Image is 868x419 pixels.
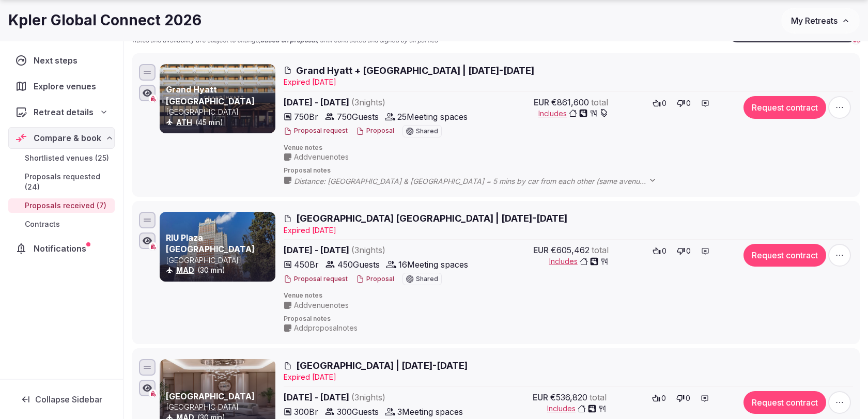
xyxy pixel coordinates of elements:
[166,107,273,117] p: [GEOGRAPHIC_DATA]
[674,96,694,111] button: 0
[284,291,853,300] span: Venue notes
[356,275,394,284] button: Proposal
[25,219,60,229] span: Contracts
[397,406,463,418] span: 3 Meeting spaces
[34,54,82,67] span: Next steps
[284,275,348,284] button: Proposal request
[284,127,348,135] button: Proposal request
[294,111,318,123] span: 750 Br
[8,198,115,213] a: Proposals received (7)
[8,217,115,231] a: Contracts
[25,200,106,211] span: Proposals received (7)
[551,96,589,108] span: €861,600
[296,212,567,225] span: [GEOGRAPHIC_DATA] [GEOGRAPHIC_DATA] | [DATE]-[DATE]
[356,127,394,135] button: Proposal
[743,244,826,267] button: Request contract
[294,406,318,418] span: 300 Br
[549,256,609,267] button: Includes
[533,391,548,404] span: EUR
[416,128,438,134] span: Shared
[284,244,468,256] span: [DATE] - [DATE]
[294,258,319,271] span: 450 Br
[296,64,534,77] span: Grand Hyatt + [GEOGRAPHIC_DATA] | [DATE]-[DATE]
[534,96,549,108] span: EUR
[284,391,466,404] span: [DATE] - [DATE]
[538,108,608,119] button: Includes
[166,391,255,401] a: [GEOGRAPHIC_DATA]
[8,169,115,194] a: Proposals requested (24)
[398,258,468,271] span: 16 Meeting spaces
[284,372,853,382] div: Expire d [DATE]
[649,244,670,258] button: 0
[166,265,273,275] div: (30 min)
[176,117,192,128] button: ATH
[284,77,853,87] div: Expire d [DATE]
[294,152,349,162] span: Add venue notes
[294,176,667,187] span: Distance: [GEOGRAPHIC_DATA] & [GEOGRAPHIC_DATA] = 5 mins by car from each other (same avenue) On ...
[294,323,358,333] span: Add proposal notes
[590,391,607,404] span: total
[25,153,109,163] span: Shortlisted venues (25)
[166,84,255,106] a: Grand Hyatt [GEOGRAPHIC_DATA]
[284,96,468,108] span: [DATE] - [DATE]
[34,242,90,255] span: Notifications
[743,391,826,414] button: Request contract
[8,238,115,259] a: Notifications
[8,151,115,165] a: Shortlisted venues (25)
[8,10,202,30] h1: Kpler Global Connect 2026
[397,111,468,123] span: 25 Meeting spaces
[176,265,194,275] button: MAD
[686,246,691,256] span: 0
[166,117,273,128] div: (45 min)
[547,404,607,414] button: Includes
[337,406,379,418] span: 300 Guests
[8,388,115,411] button: Collapse Sidebar
[294,300,349,311] span: Add venue notes
[166,402,273,412] p: [GEOGRAPHIC_DATA]
[686,98,691,108] span: 0
[662,98,667,108] span: 0
[673,391,693,406] button: 0
[296,359,468,372] span: [GEOGRAPHIC_DATA] | [DATE]-[DATE]
[337,111,379,123] span: 750 Guests
[351,245,385,255] span: ( 3 night s )
[176,118,192,127] a: ATH
[166,232,255,254] a: RIU Plaza [GEOGRAPHIC_DATA]
[791,15,838,26] span: My Retreats
[649,96,670,111] button: 0
[743,96,826,119] button: Request contract
[551,244,590,256] span: €605,462
[533,244,549,256] span: EUR
[337,258,380,271] span: 450 Guests
[550,391,587,404] span: €536,820
[284,166,853,175] span: Proposal notes
[34,132,101,144] span: Compare & book
[176,266,194,274] a: MAD
[8,75,115,97] a: Explore venues
[284,315,853,323] span: Proposal notes
[416,276,438,282] span: Shared
[166,255,273,266] p: [GEOGRAPHIC_DATA]
[35,394,102,405] span: Collapse Sidebar
[592,244,609,256] span: total
[649,391,669,406] button: 0
[34,106,94,118] span: Retreat details
[25,172,111,192] span: Proposals requested (24)
[351,97,385,107] span: ( 3 night s )
[674,244,694,258] button: 0
[661,393,666,404] span: 0
[662,246,667,256] span: 0
[34,80,100,92] span: Explore venues
[8,50,115,71] a: Next steps
[686,393,690,404] span: 0
[591,96,608,108] span: total
[284,225,853,236] div: Expire d [DATE]
[284,144,853,152] span: Venue notes
[351,392,385,402] span: ( 3 night s )
[781,8,860,34] button: My Retreats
